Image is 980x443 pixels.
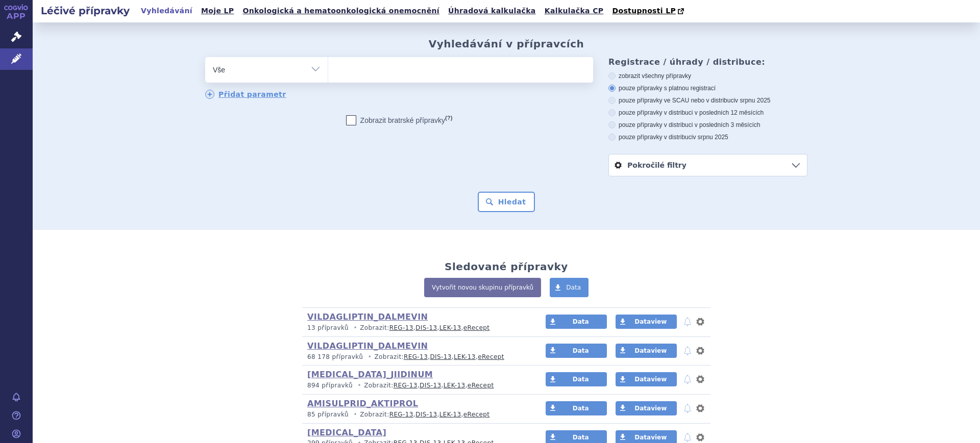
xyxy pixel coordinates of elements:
a: Data [550,278,589,297]
span: v srpnu 2025 [735,97,770,104]
i: • [355,381,364,390]
span: Dataview [634,405,667,412]
a: eRecept [463,411,490,418]
a: REG-13 [389,324,413,331]
a: Pokročilé filtry [609,154,807,176]
a: Data [546,344,607,358]
button: notifikace [682,402,693,414]
span: Dostupnosti LP [612,7,676,15]
p: Zobrazit: , , , [307,410,526,419]
button: notifikace [682,316,693,328]
a: eRecept [468,382,494,389]
p: Zobrazit: , , , [307,381,526,390]
a: Přidat parametr [205,90,286,99]
a: Data [546,315,607,329]
span: Dataview [634,318,667,325]
abbr: (?) [445,115,452,121]
i: • [365,353,375,361]
label: Zobrazit bratrské přípravky [346,115,453,125]
a: LEK-13 [454,353,476,360]
span: Dataview [634,434,667,441]
a: Kalkulačka CP [542,4,607,18]
span: Data [566,284,581,291]
span: 13 přípravků [307,324,349,331]
span: Data [573,318,589,325]
label: pouze přípravky ve SCAU nebo v distribuci [608,96,807,105]
span: 85 přípravků [307,411,349,418]
button: Hledat [478,192,535,212]
a: Dostupnosti LP [609,4,689,18]
a: REG-13 [404,353,428,360]
span: Dataview [634,347,667,354]
a: REG-13 [389,411,413,418]
a: LEK-13 [439,411,461,418]
a: Onkologická a hematoonkologická onemocnění [239,4,443,18]
span: Dataview [634,376,667,383]
a: Úhradová kalkulačka [445,4,539,18]
a: LEK-13 [439,324,461,331]
h3: Registrace / úhrady / distribuce: [608,57,807,67]
label: pouze přípravky v distribuci [608,133,807,141]
span: v srpnu 2025 [693,134,728,141]
a: AMISULPRID_AKTIPROL [307,399,418,408]
p: Zobrazit: , , , [307,353,526,361]
a: eRecept [478,353,504,360]
label: zobrazit všechny přípravky [608,72,807,80]
span: 68 178 přípravků [307,353,363,360]
button: nastavení [695,345,705,357]
a: Dataview [616,344,677,358]
span: Data [573,347,589,354]
a: Dataview [616,401,677,415]
label: pouze přípravky v distribuci v posledních 12 měsících [608,109,807,117]
button: nastavení [695,373,705,385]
span: Data [573,434,589,441]
span: Data [573,376,589,383]
label: pouze přípravky s platnou registrací [608,84,807,92]
a: Vytvořit novou skupinu přípravků [424,278,541,297]
a: LEK-13 [444,382,465,389]
span: 894 přípravků [307,382,353,389]
button: nastavení [695,316,705,328]
a: DIS-13 [415,324,437,331]
i: • [351,410,360,419]
a: eRecept [463,324,490,331]
a: VILDAGLIPTIN_DALMEVIN [307,341,428,351]
label: pouze přípravky v distribuci v posledních 3 měsících [608,121,807,129]
a: DIS-13 [420,382,441,389]
a: Dataview [616,372,677,386]
h2: Sledované přípravky [445,260,568,273]
a: REG-13 [394,382,418,389]
a: Moje LP [198,4,237,18]
span: Data [573,405,589,412]
a: Dataview [616,315,677,329]
a: DIS-13 [430,353,451,360]
a: [MEDICAL_DATA] [307,428,386,437]
h2: Vyhledávání v přípravcích [429,38,584,50]
p: Zobrazit: , , , [307,324,526,332]
h2: Léčivé přípravky [33,4,138,18]
a: [MEDICAL_DATA]_JIIDINUM [307,370,433,379]
button: notifikace [682,373,693,385]
a: Data [546,372,607,386]
i: • [351,324,360,332]
button: notifikace [682,345,693,357]
a: Vyhledávání [138,4,195,18]
button: nastavení [695,402,705,414]
a: Data [546,401,607,415]
a: VILDAGLIPTIN_DALMEVIN [307,312,428,322]
a: DIS-13 [415,411,437,418]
